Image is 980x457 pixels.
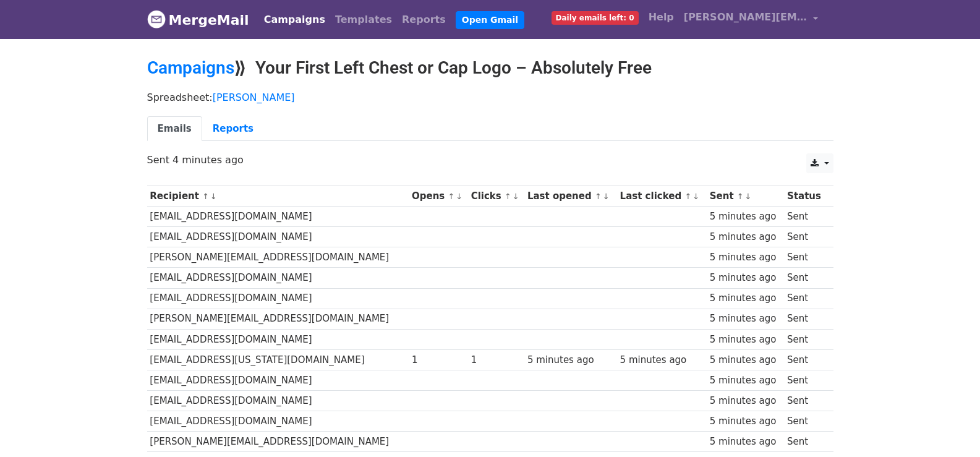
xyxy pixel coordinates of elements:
td: Sent [784,247,827,268]
a: ↑ [202,192,209,201]
a: ↑ [737,192,744,201]
td: Sent [784,329,827,349]
a: ↑ [505,192,511,201]
a: [PERSON_NAME] [213,92,295,103]
th: Last clicked [617,186,707,207]
td: [EMAIL_ADDRESS][DOMAIN_NAME] [147,411,409,432]
td: Sent [784,432,827,452]
div: 5 minutes ago [620,353,704,367]
div: 5 minutes ago [710,210,782,224]
div: 5 minutes ago [710,291,782,305]
th: Clicks [468,186,524,207]
div: 5 minutes ago [527,353,614,367]
th: Last opened [524,186,617,207]
td: [EMAIL_ADDRESS][DOMAIN_NAME] [147,391,409,411]
div: 5 minutes ago [710,271,782,285]
div: 1 [471,353,522,367]
h2: ⟫ Your First Left Chest or Cap Logo – Absolutely Free [147,58,833,79]
td: [PERSON_NAME][EMAIL_ADDRESS][DOMAIN_NAME] [147,247,409,268]
th: Status [784,186,827,207]
a: ↓ [745,192,752,201]
td: Sent [784,370,827,390]
a: [PERSON_NAME][EMAIL_ADDRESS][DOMAIN_NAME] [679,5,824,34]
a: ↓ [513,192,519,201]
div: 1 [412,353,465,367]
td: [EMAIL_ADDRESS][DOMAIN_NAME] [147,227,409,247]
td: Sent [784,391,827,411]
span: Daily emails left: 0 [552,11,639,25]
td: [EMAIL_ADDRESS][US_STATE][DOMAIN_NAME] [147,349,409,370]
a: ↓ [603,192,610,201]
a: ↓ [692,192,699,201]
a: Daily emails left: 0 [547,5,644,30]
div: 5 minutes ago [710,230,782,244]
div: 5 minutes ago [710,250,782,265]
td: [EMAIL_ADDRESS][DOMAIN_NAME] [147,207,409,227]
a: MergeMail [147,7,249,33]
div: 5 minutes ago [710,312,782,326]
div: 5 minutes ago [710,353,782,367]
p: Spreadsheet: [147,91,833,104]
td: Sent [784,309,827,329]
th: Opens [409,186,468,207]
a: Emails [147,116,202,142]
div: 5 minutes ago [710,374,782,388]
a: Reports [397,7,451,32]
td: Sent [784,411,827,432]
td: Sent [784,207,827,227]
a: Help [644,5,679,30]
th: Recipient [147,186,409,207]
a: Templates [330,7,397,32]
td: [EMAIL_ADDRESS][DOMAIN_NAME] [147,288,409,309]
a: Reports [202,116,264,142]
td: [EMAIL_ADDRESS][DOMAIN_NAME] [147,370,409,390]
a: Campaigns [147,58,234,78]
a: ↑ [595,192,602,201]
td: [EMAIL_ADDRESS][DOMAIN_NAME] [147,268,409,288]
img: MergeMail logo [147,10,166,28]
div: 5 minutes ago [710,394,782,408]
a: ↑ [448,192,455,201]
td: Sent [784,227,827,247]
td: [EMAIL_ADDRESS][DOMAIN_NAME] [147,329,409,349]
div: 5 minutes ago [710,333,782,347]
div: 5 minutes ago [710,435,782,449]
a: Campaigns [259,7,330,32]
th: Sent [707,186,784,207]
a: Open Gmail [456,11,524,29]
a: ↓ [456,192,462,201]
p: Sent 4 minutes ago [147,153,833,166]
div: 5 minutes ago [710,414,782,429]
td: Sent [784,288,827,309]
a: ↑ [684,192,691,201]
td: Sent [784,268,827,288]
span: [PERSON_NAME][EMAIL_ADDRESS][DOMAIN_NAME] [684,10,807,25]
td: Sent [784,349,827,370]
td: [PERSON_NAME][EMAIL_ADDRESS][DOMAIN_NAME] [147,432,409,452]
td: [PERSON_NAME][EMAIL_ADDRESS][DOMAIN_NAME] [147,309,409,329]
a: ↓ [210,192,217,201]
